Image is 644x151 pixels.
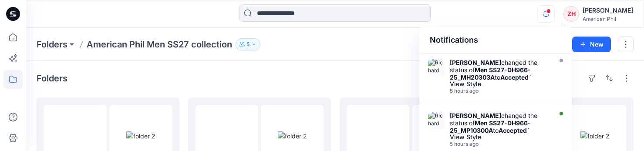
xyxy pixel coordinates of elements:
strong: [PERSON_NAME] [450,59,501,66]
div: ZH [563,6,579,22]
p: American Phil Men SS27 collection [87,38,232,50]
strong: Men SS27-DH966-25_MH20303A [450,66,531,81]
strong: Accepted [500,74,529,81]
strong: [PERSON_NAME] [450,112,501,119]
strong: Men SS27-DH966-25_MP10300A [450,119,531,134]
div: View Style [450,134,550,140]
p: 5 [246,40,250,49]
img: folder 2 [278,131,307,141]
div: changed the status of to ` [450,112,550,134]
img: folder 2 [580,131,609,141]
img: folder 2 [126,131,155,141]
h4: Folders [37,73,67,84]
div: Monday, August 25, 2025 01:23 [450,88,550,94]
img: Richard Dromard [428,112,445,129]
button: New [572,37,611,52]
a: Folders [37,38,67,50]
div: [PERSON_NAME] [583,5,633,16]
button: 5 [236,38,260,50]
div: View Style [450,81,550,87]
img: Richard Dromard [428,59,445,76]
div: changed the status of to ` [450,59,550,81]
div: Notifications [419,27,572,54]
strong: Accepted [499,127,527,134]
div: American Phil [583,16,633,22]
div: Monday, August 25, 2025 01:23 [450,141,550,147]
